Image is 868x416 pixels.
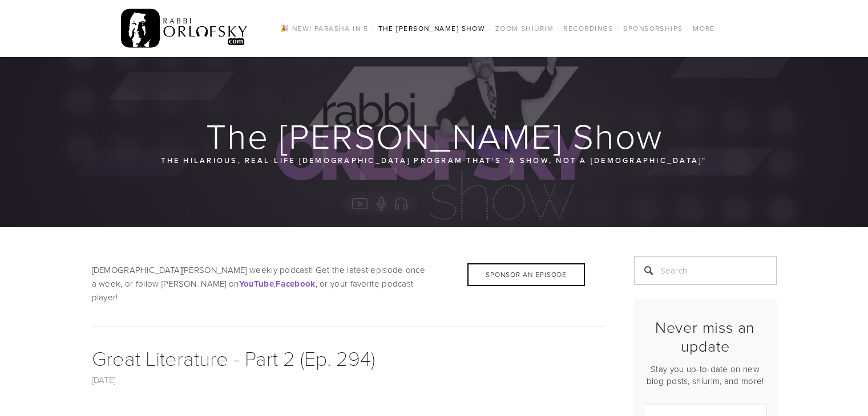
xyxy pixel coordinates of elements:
a: Facebook [276,278,315,289]
a: The [PERSON_NAME] Show [375,21,489,36]
a: Great Literature - Part 2 (Ep. 294) [92,344,375,372]
input: Search [634,256,777,285]
span: / [488,23,491,33]
a: YouTube [239,278,274,289]
p: The hilarious, real-life [DEMOGRAPHIC_DATA] program that’s “a show, not a [DEMOGRAPHIC_DATA]“ [160,154,708,166]
h1: The [PERSON_NAME] Show [92,117,778,154]
strong: YouTube [239,278,274,290]
h2: Never miss an update [644,318,767,355]
a: Sponsorships [620,21,686,36]
a: Zoom Shiurim [492,21,557,36]
a: [DATE] [92,374,116,386]
p: [DEMOGRAPHIC_DATA][PERSON_NAME] weekly podcast! Get the latest episode once a week, or follow [PE... [92,263,605,304]
p: Stay you up-to-date on new blog posts, shiurim, and more! [644,363,767,387]
a: More [689,21,718,36]
div: Sponsor an Episode [467,263,585,286]
a: 🎉 NEW! Parasha in 5 [277,21,372,36]
span: / [687,23,689,33]
span: / [372,23,374,33]
a: Recordings [560,21,616,36]
img: RabbiOrlofsky.com [121,6,248,51]
strong: Facebook [276,278,315,290]
span: / [557,23,560,33]
span: / [617,23,620,33]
